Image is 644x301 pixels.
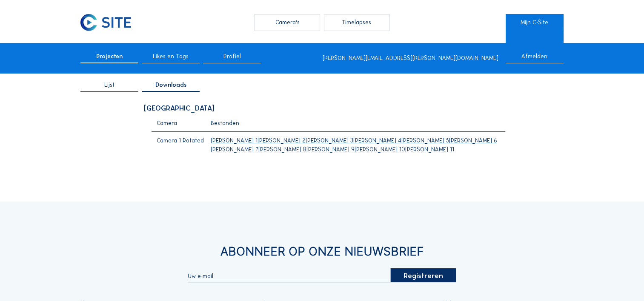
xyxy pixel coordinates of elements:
[258,147,306,153] a: [PERSON_NAME] 8
[306,147,355,153] a: [PERSON_NAME] 9
[506,14,564,31] a: Mijn C-Site
[211,138,258,144] a: [PERSON_NAME] 1
[255,14,320,31] div: Camera's
[449,138,497,144] a: [PERSON_NAME] 6
[211,147,258,153] a: [PERSON_NAME] 7
[155,82,186,88] span: Downloads
[152,138,210,162] div: Camera 1 Rotated
[306,138,353,144] a: [PERSON_NAME] 3
[323,55,498,61] div: [PERSON_NAME][EMAIL_ADDRESS][PERSON_NAME][DOMAIN_NAME]
[506,54,564,63] div: Afmelden
[211,115,505,131] div: Bestanden
[96,54,123,60] span: Projecten
[104,82,114,88] span: Lijst
[80,14,138,31] a: C-SITE Logo
[405,147,454,153] a: [PERSON_NAME] 11
[401,138,449,144] a: [PERSON_NAME] 5
[258,138,306,144] a: [PERSON_NAME] 2
[324,14,389,31] div: Timelapses
[144,105,500,112] div: [GEOGRAPHIC_DATA]
[152,115,210,131] div: Camera
[355,147,405,153] a: [PERSON_NAME] 10
[391,268,456,282] div: Registreren
[80,14,131,31] img: C-SITE Logo
[223,54,241,60] span: Profiel
[188,273,391,280] input: Uw e-mail
[80,245,564,257] div: Abonneer op onze nieuwsbrief
[153,54,189,60] span: Likes en Tags
[353,138,401,144] a: [PERSON_NAME] 4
